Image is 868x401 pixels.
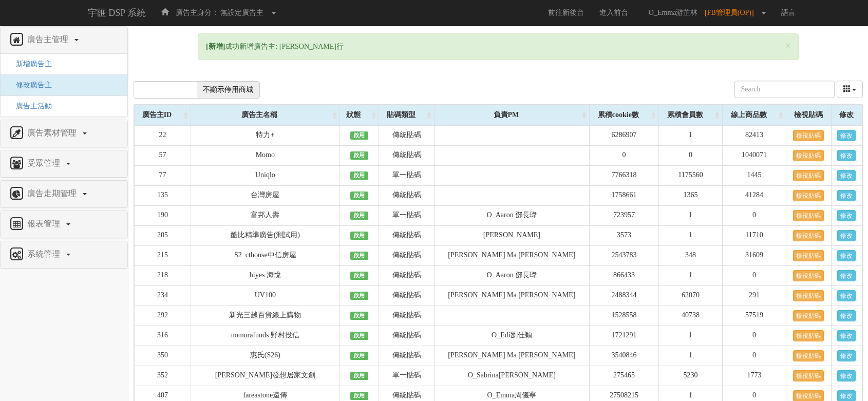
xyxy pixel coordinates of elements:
td: 190 [135,206,191,226]
a: 檢視貼碼 [793,290,824,301]
a: 修改 [837,310,856,321]
a: 修改 [837,230,856,241]
a: 廣告走期管理 [8,186,120,202]
td: 866433 [589,266,658,286]
td: UV100 [191,286,339,306]
td: 57 [135,146,191,166]
td: [PERSON_NAME] Ma [PERSON_NAME] [435,346,590,366]
td: 234 [135,286,191,306]
input: Search [734,81,835,98]
a: 修改 [837,130,856,141]
span: 廣告素材管理 [25,128,82,137]
span: 啟用 [350,252,368,260]
td: 1 [659,226,723,246]
div: 檢視貼碼 [786,105,831,125]
a: 報表管理 [8,216,120,233]
a: 修改 [837,370,856,381]
td: O_Aaron 鄧長瑋 [435,206,590,226]
td: 1773 [723,366,786,386]
td: 215 [135,246,191,266]
td: 275465 [589,366,658,386]
span: 啟用 [350,192,368,200]
a: 檢視貼碼 [793,150,824,161]
span: 啟用 [350,372,368,380]
span: 系統管理 [25,250,65,258]
a: 檢視貼碼 [793,350,824,361]
td: 0 [723,266,786,286]
td: 1758661 [589,186,658,206]
td: 348 [659,246,723,266]
td: 2543783 [589,246,658,266]
td: 0 [723,346,786,366]
td: 1 [659,346,723,366]
a: 修改 [837,210,856,221]
td: 723957 [589,206,658,226]
td: 22 [135,126,191,146]
td: 77 [135,166,191,186]
td: O_Aaron 鄧長瑋 [435,266,590,286]
td: 1528558 [589,306,658,326]
td: [PERSON_NAME] Ma [PERSON_NAME] [435,246,590,266]
a: 修改 [837,350,856,361]
td: 0 [589,146,658,166]
td: [PERSON_NAME]發想居家文創 [191,366,339,386]
a: 檢視貼碼 [793,310,824,321]
span: 啟用 [350,232,368,240]
button: columns [837,81,863,98]
td: 傳統貼碼 [379,146,435,166]
td: O_Edi劉佳穎 [435,326,590,346]
td: 單一貼碼 [379,366,435,386]
td: 0 [723,326,786,346]
div: 廣告主名稱 [191,105,339,125]
a: 檢視貼碼 [793,330,824,341]
span: 廣告走期管理 [25,189,82,198]
a: 檢視貼碼 [793,210,824,221]
span: 啟用 [350,151,368,160]
span: 啟用 [350,352,368,360]
td: 1 [659,326,723,346]
span: 啟用 [350,292,368,300]
a: 廣告主管理 [8,32,120,48]
span: × [785,40,791,52]
td: 135 [135,186,191,206]
td: 205 [135,226,191,246]
a: 新增廣告主 [8,60,52,68]
td: 11710 [723,226,786,246]
td: 1 [659,206,723,226]
td: 酷比精準廣告(測試用) [191,226,339,246]
td: 82413 [723,126,786,146]
div: 累積cookie數 [590,105,658,125]
a: 檢視貼碼 [793,250,824,261]
a: 修改廣告主 [8,81,52,89]
td: 傳統貼碼 [379,346,435,366]
td: 傳統貼碼 [379,326,435,346]
div: 廣告主ID [135,105,191,125]
td: 2488344 [589,286,658,306]
div: 累積會員數 [659,105,722,125]
a: 修改 [837,190,856,201]
td: Momo [191,146,339,166]
td: 惠氏(S26) [191,346,339,366]
td: hiyes 海悅 [191,266,339,286]
td: 352 [135,366,191,386]
a: 廣告主活動 [8,102,52,110]
td: 傳統貼碼 [379,286,435,306]
td: 1040071 [723,146,786,166]
td: 3573 [589,226,658,246]
td: 31609 [723,246,786,266]
a: 檢視貼碼 [793,270,824,281]
span: 廣告主身分： [176,9,219,16]
td: 1 [659,266,723,286]
td: 0 [723,206,786,226]
div: 狀態 [340,105,379,125]
td: 0 [659,146,723,166]
td: 41284 [723,186,786,206]
td: 單一貼碼 [379,206,435,226]
a: 修改 [837,270,856,281]
span: 啟用 [350,332,368,340]
span: 報表管理 [25,219,65,228]
td: 傳統貼碼 [379,306,435,326]
td: 5230 [659,366,723,386]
